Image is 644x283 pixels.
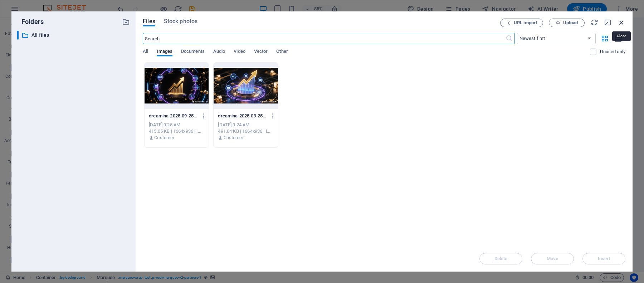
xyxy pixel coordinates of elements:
span: Video [234,47,245,57]
i: Minimize [604,19,612,26]
div: [DATE] 9:24 AM [218,122,273,128]
span: Vector [254,47,268,57]
i: Reload [590,19,598,26]
p: All files [31,31,117,39]
div: 415.05 KB | 1664x936 | image/jpeg [149,128,204,135]
div: 491.04 KB | 1664x936 | image/jpeg [218,128,273,135]
button: URL import [500,19,543,27]
span: Images [157,47,172,57]
span: URL import [514,21,537,25]
div: ​ [17,31,19,40]
input: Search [143,33,505,44]
p: Customer [154,135,174,141]
span: Audio [213,47,225,57]
p: Displays only files that are not in use on the website. Files added during this session can still... [600,49,625,55]
span: Other [276,47,288,57]
div: [DATE] 9:25 AM [149,122,204,128]
span: Files [143,17,155,26]
span: Upload [563,21,578,25]
span: All [143,47,148,57]
span: Documents [181,47,205,57]
p: dreamina-2025-09-25-6201-Futuristicandelegantpremiumdigitali...-rw5tDrxzjEiJisSP8S_HQw.jpeg [149,113,198,119]
p: dreamina-2025-09-25-4210-Futuristicandelegantpremiumdigitali...-4QbZzc506XxcnSObyFty0g.jpeg [218,113,267,119]
p: Folders [17,17,44,26]
i: Create new folder [122,18,130,26]
button: Upload [549,19,585,27]
span: Stock photos [164,17,197,26]
p: Customer [224,135,244,141]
